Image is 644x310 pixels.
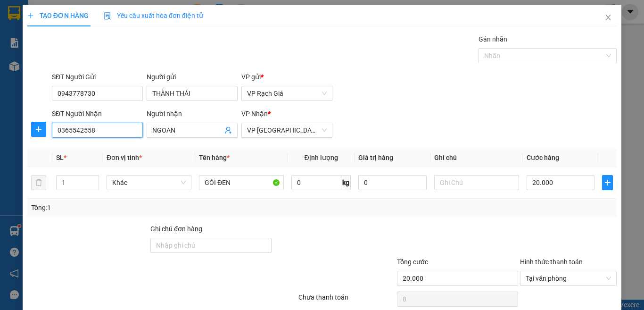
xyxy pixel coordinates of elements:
[31,175,46,190] button: delete
[150,225,202,233] label: Ghi chú đơn hàng
[434,175,519,190] input: Ghi Chú
[304,154,338,161] span: Định lượng
[247,86,327,101] span: VP Rạch Giá
[358,175,426,190] input: 0
[241,110,268,117] span: VP Nhận
[520,258,583,266] label: Hình thức thanh toán
[52,109,143,119] div: SĐT Người Nhận
[27,12,34,19] span: plus
[150,238,272,253] input: Ghi chú đơn hàng
[112,176,186,190] span: Khác
[247,123,327,137] span: VP Hà Tiên
[241,72,332,82] div: VP gửi
[341,175,351,190] span: kg
[27,12,89,19] span: TẠO ĐƠN HÀNG
[199,154,230,161] span: Tên hàng
[104,12,111,20] img: icon
[526,271,611,285] span: Tại văn phòng
[527,154,559,161] span: Cước hàng
[32,126,46,133] span: plus
[31,122,46,137] button: plus
[604,14,612,21] span: close
[31,202,249,213] div: Tổng: 1
[147,72,238,82] div: Người gửi
[297,292,396,309] div: Chưa thanh toán
[602,175,613,190] button: plus
[199,175,284,190] input: VD: Bàn, Ghế
[430,149,523,167] th: Ghi chú
[358,154,393,161] span: Giá trị hàng
[104,12,203,19] span: Yêu cầu xuất hóa đơn điện tử
[397,258,428,266] span: Tổng cước
[595,5,621,31] button: Close
[479,35,507,43] label: Gán nhãn
[56,154,64,161] span: SL
[603,179,612,186] span: plus
[224,126,232,134] span: user-add
[52,72,143,82] div: SĐT Người Gửi
[147,109,238,119] div: Người nhận
[107,154,142,161] span: Đơn vị tính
